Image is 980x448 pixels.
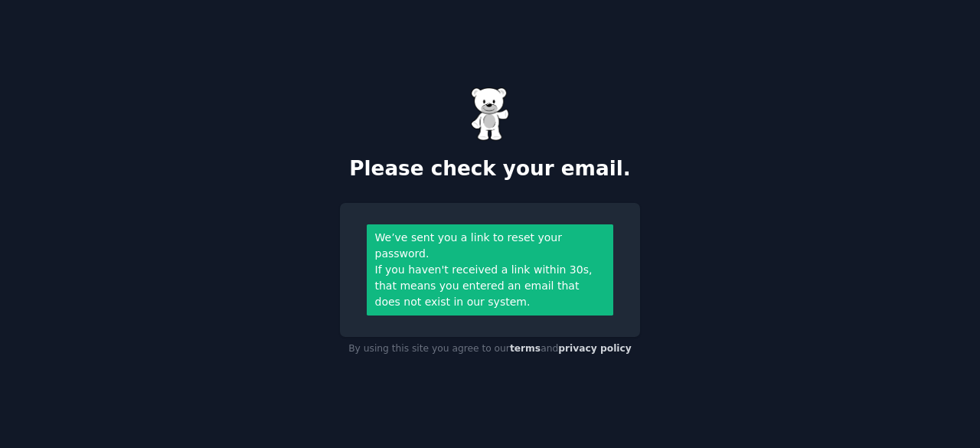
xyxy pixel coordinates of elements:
[340,337,640,361] div: By using this site you agree to our and
[510,343,541,354] a: terms
[375,230,606,262] div: We’ve sent you a link to reset your password.
[340,157,640,181] h2: Please check your email.
[471,87,509,141] img: Gummy Bear
[558,343,632,354] a: privacy policy
[375,262,606,310] div: If you haven't received a link within 30s, that means you entered an email that does not exist in...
